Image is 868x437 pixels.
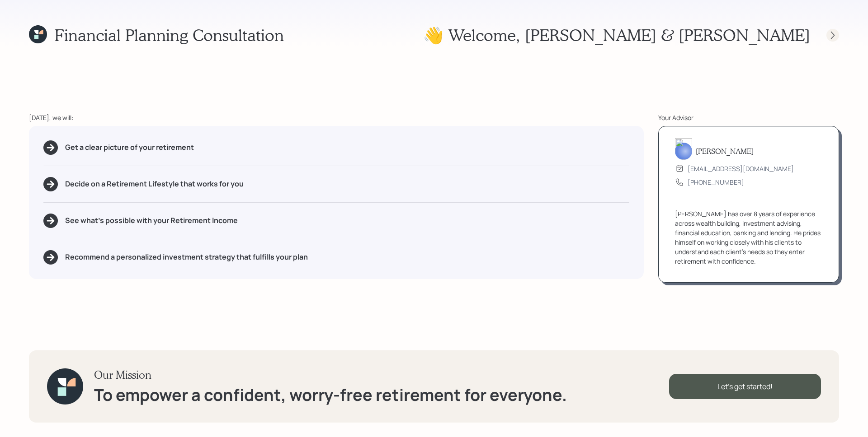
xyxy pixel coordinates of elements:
[675,209,822,266] div: [PERSON_NAME] has over 8 years of experience across wealth building, investment advising, financi...
[669,374,821,399] div: Let's get started!
[65,143,194,152] h5: Get a clear picture of your retirement
[423,25,810,45] h1: 👋 Welcome , [PERSON_NAME] & [PERSON_NAME]
[65,253,308,261] h5: Recommend a personalized investment strategy that fulfills your plan
[94,368,567,381] h3: Our Mission
[675,138,692,160] img: james-distasi-headshot.png
[54,25,284,45] h1: Financial Planning Consultation
[688,164,794,173] div: [EMAIL_ADDRESS][DOMAIN_NAME]
[65,216,238,225] h5: See what's possible with your Retirement Income
[29,113,644,122] div: [DATE], we will:
[696,147,754,155] h5: [PERSON_NAME]
[65,180,244,188] h5: Decide on a Retirement Lifestyle that works for you
[688,177,744,187] div: [PHONE_NUMBER]
[658,113,839,122] div: Your Advisor
[94,385,567,404] h1: To empower a confident, worry-free retirement for everyone.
